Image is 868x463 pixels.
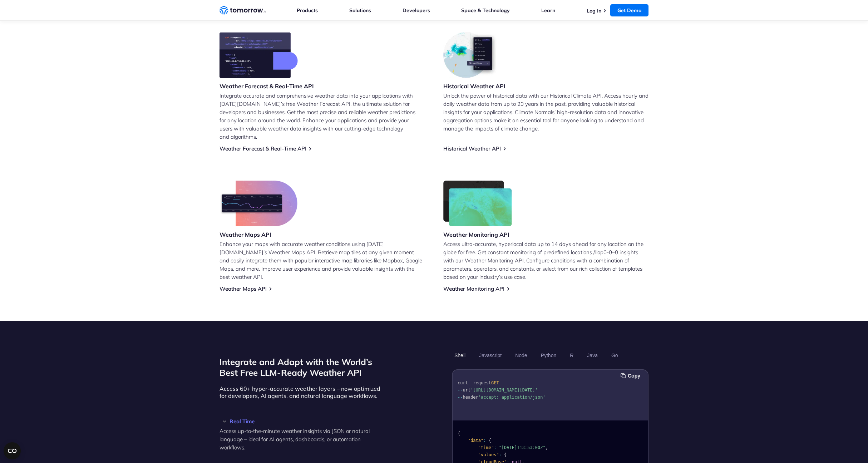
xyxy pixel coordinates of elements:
[220,427,384,452] p: Access up-to-the-minute weather insights via JSON or natural language – ideal for AI agents, dash...
[403,7,430,14] a: Developers
[220,5,266,16] a: Home link
[463,388,470,393] span: url
[610,4,648,16] a: Get Demo
[443,145,501,152] a: Historical Weather API
[220,145,306,152] a: Weather Forecast & Real-Time API
[4,442,21,459] button: Open CMP widget
[585,349,600,361] button: Java
[443,92,648,133] p: Unlock the power of historical data with our Historical Climate API. Access hourly and daily weat...
[470,388,538,393] span: '[URL][DOMAIN_NAME][DATE]'
[483,438,486,443] span: :
[567,349,576,361] button: R
[587,8,601,14] a: Log In
[443,82,505,90] h3: Historical Weather API
[297,7,318,14] a: Products
[513,349,529,361] button: Node
[458,380,468,385] span: curl
[463,395,478,400] span: header
[220,419,384,424] h3: Real Time
[621,372,642,380] button: Copy
[468,380,473,385] span: --
[499,445,546,450] span: "[DATE]T13:53:00Z"
[458,395,463,400] span: --
[494,445,496,450] span: :
[220,385,384,399] p: Access 60+ hyper-accurate weather layers – now optimized for developers, AI agents, and natural l...
[491,380,499,385] span: GET
[220,82,314,90] h3: Weather Forecast & Real-Time API
[452,349,468,361] button: Shell
[443,285,504,292] a: Weather Monitoring API
[478,452,499,457] span: "values"
[349,7,371,14] a: Solutions
[220,92,425,141] p: Integrate accurate and comprehensive weather data into your applications with [DATE][DOMAIN_NAME]...
[220,240,425,281] p: Enhance your maps with accurate weather conditions using [DATE][DOMAIN_NAME]’s Weather Maps API. ...
[504,452,507,457] span: {
[458,388,463,393] span: --
[443,231,512,238] h3: Weather Monitoring API
[443,240,648,281] p: Access ultra-accurate, hyperlocal data up to 14 days ahead for any location on the globe for free...
[477,349,504,361] button: Javascript
[473,380,491,385] span: request
[478,395,546,400] span: 'accept: application/json'
[478,445,494,450] span: "time"
[461,7,510,14] a: Space & Technology
[220,285,267,292] a: Weather Maps API
[538,349,559,361] button: Python
[546,445,548,450] span: ,
[609,349,621,361] button: Go
[468,438,483,443] span: "data"
[541,7,555,14] a: Learn
[489,438,491,443] span: {
[499,452,502,457] span: :
[220,231,297,238] h3: Weather Maps API
[458,431,460,436] span: {
[220,356,384,378] h2: Integrate and Adapt with the World’s Best Free LLM-Ready Weather API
